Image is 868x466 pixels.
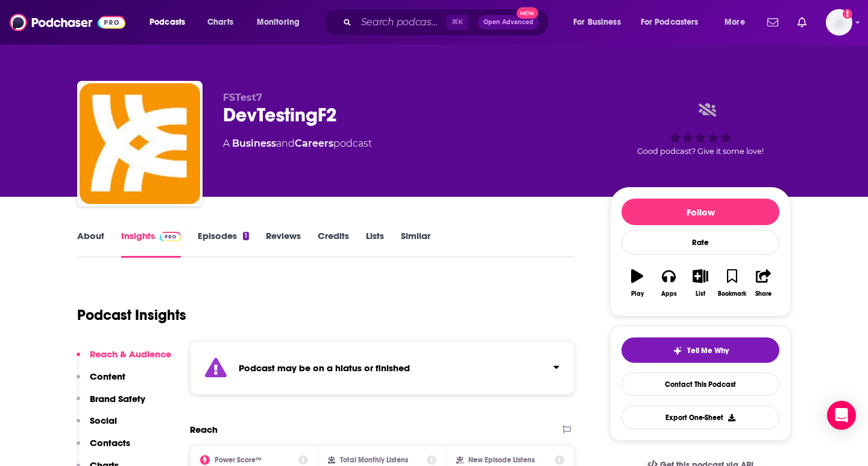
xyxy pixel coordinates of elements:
h2: New Episode Listens [468,456,535,464]
a: InsightsPodchaser Pro [121,230,181,258]
a: Show notifications dropdown [763,12,783,33]
p: Reach & Audience [90,348,171,360]
h2: Reach [190,424,218,435]
div: 1 [243,232,249,240]
p: Contacts [90,437,130,448]
span: Open Advanced [483,19,533,25]
div: Search podcasts, credits, & more... [335,8,561,36]
button: Brand Safety [77,393,145,415]
a: Charts [200,13,241,32]
span: and [276,138,295,149]
span: ⌘ K [446,14,468,30]
button: Show profile menu [826,9,852,36]
span: Charts [207,14,233,31]
button: open menu [141,13,201,32]
button: Play [621,261,653,305]
span: Good podcast? Give it some love! [637,147,764,156]
a: Show notifications dropdown [793,12,811,33]
p: Social [90,415,117,426]
span: Podcasts [149,14,185,31]
a: Business [232,138,276,149]
a: Contact This Podcast [621,372,779,396]
button: Content [77,371,125,393]
div: Share [755,290,772,298]
a: Careers [295,138,333,149]
button: Apps [653,261,684,305]
a: Credits [318,230,349,258]
svg: Add a profile image [843,9,852,19]
div: Open Intercom Messenger [827,401,856,430]
span: Tell Me Why [687,346,729,356]
a: About [77,230,104,258]
a: Similar [401,230,430,258]
span: Monitoring [257,14,300,31]
img: Podchaser - Follow, Share and Rate Podcasts [10,11,125,34]
p: Content [90,371,125,382]
div: Play [631,290,644,298]
div: Good podcast? Give it some love! [610,92,791,167]
button: Follow [621,199,779,225]
section: Click to expand status details [190,341,574,395]
h1: Podcast Insights [77,306,186,324]
span: More [725,14,745,31]
input: Search podcasts, credits, & more... [356,13,446,32]
button: Share [748,261,779,305]
a: Episodes1 [198,230,249,258]
span: For Podcasters [641,14,699,31]
button: open menu [633,13,716,32]
div: Bookmark [718,290,746,298]
strong: Podcast may be on a hiatus or finished [239,362,410,374]
button: Bookmark [716,261,747,305]
button: tell me why sparkleTell Me Why [621,337,779,363]
a: Lists [366,230,384,258]
button: Contacts [77,437,130,459]
button: open menu [565,13,636,32]
img: DevTestingF2 [80,83,200,204]
button: open menu [716,13,760,32]
button: Social [77,415,117,437]
h2: Total Monthly Listens [340,456,408,464]
div: A podcast [223,136,372,151]
img: Podchaser Pro [160,232,181,241]
a: Reviews [266,230,301,258]
div: Rate [621,230,779,255]
span: FSTest7 [223,92,262,103]
button: open menu [248,13,315,32]
div: Apps [661,290,677,298]
p: Brand Safety [90,393,145,404]
button: Reach & Audience [77,348,171,371]
img: tell me why sparkle [673,346,682,356]
span: Logged in as Marketing09 [826,9,852,36]
img: User Profile [826,9,852,36]
h2: Power Score™ [215,456,262,464]
div: List [696,290,705,298]
button: Export One-Sheet [621,406,779,429]
button: List [685,261,716,305]
span: New [517,7,538,19]
span: For Business [573,14,621,31]
button: Open AdvancedNew [478,15,539,30]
